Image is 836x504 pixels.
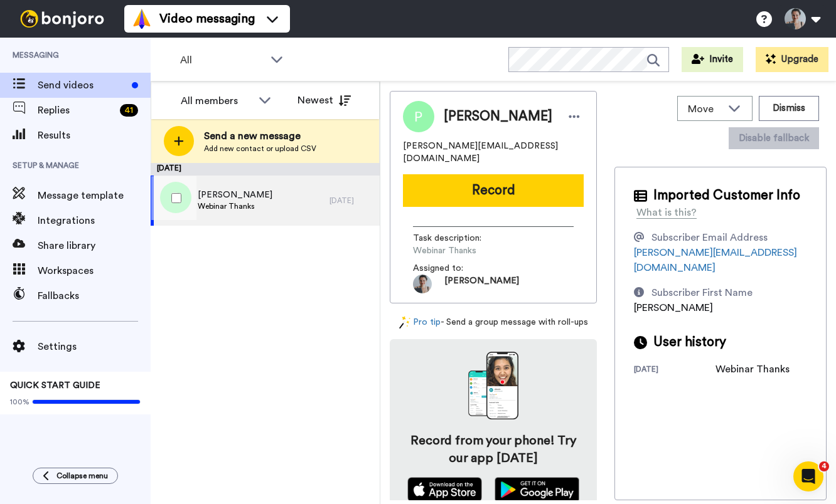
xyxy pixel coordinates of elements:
a: [PERSON_NAME][EMAIL_ADDRESS][DOMAIN_NAME] [634,248,797,273]
span: Results [38,128,151,143]
span: [PERSON_NAME] [634,303,713,313]
iframe: Intercom live chat [793,461,823,491]
span: Fallbacks [38,288,151,303]
span: Message template [38,188,151,203]
span: QUICK START GUIDE [10,381,100,390]
img: playstore [495,477,579,502]
img: Image of Pamela Smithson [403,101,434,132]
div: - Send a group message with roll-ups [390,316,597,329]
span: User history [653,333,726,352]
div: Webinar Thanks [715,362,790,377]
div: Subscriber First Name [651,285,753,300]
span: [PERSON_NAME] [444,275,519,293]
span: [PERSON_NAME] [444,107,552,126]
div: [DATE] [330,196,373,206]
span: Webinar Thanks [413,244,532,257]
img: appstore [407,477,482,502]
span: [PERSON_NAME] [198,189,272,201]
div: What is this? [636,205,697,220]
span: Collapse menu [56,471,108,481]
img: magic-wand.svg [399,316,410,329]
span: Send videos [38,78,127,93]
div: All members [181,93,252,108]
img: bj-logo-header-white.svg [15,10,109,28]
span: Webinar Thanks [198,201,272,211]
a: Pro tip [399,316,441,329]
button: Upgrade [756,47,828,72]
div: [DATE] [151,163,380,176]
button: Newest [288,88,360,113]
h4: Record from your phone! Try our app [DATE] [402,432,584,467]
span: Settings [38,339,151,354]
span: [PERSON_NAME][EMAIL_ADDRESS][DOMAIN_NAME] [403,140,584,165]
span: Assigned to: [413,262,501,275]
div: [DATE] [634,364,715,377]
button: Record [403,174,584,207]
button: Disable fallback [729,127,819,149]
span: All [180,53,264,68]
span: Workspaces [38,263,151,278]
span: Imported Customer Info [653,186,800,205]
span: Video messaging [159,10,255,28]
span: Send a new message [204,129,316,144]
button: Invite [682,47,743,72]
span: 4 [819,461,829,471]
div: 41 [120,104,138,117]
span: Integrations [38,213,151,228]
img: vm-color.svg [132,9,152,29]
button: Collapse menu [33,468,118,484]
span: Share library [38,238,151,253]
span: Task description : [413,232,501,244]
button: Dismiss [759,96,819,121]
span: Add new contact or upload CSV [204,144,316,154]
span: Replies [38,103,115,118]
span: 100% [10,397,29,407]
img: 7dc5c008-3cde-4eda-99d0-36e51ca06bc8-1670023651.jpg [413,275,432,293]
span: Move [688,102,722,117]
div: Subscriber Email Address [651,230,768,245]
img: download [468,352,518,419]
